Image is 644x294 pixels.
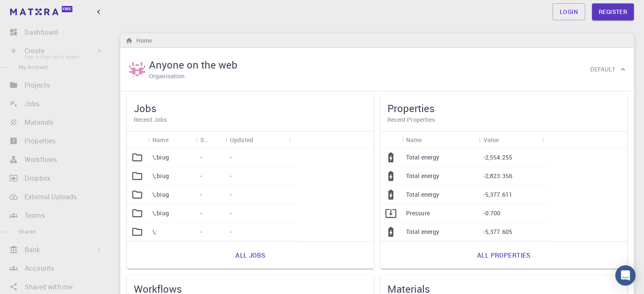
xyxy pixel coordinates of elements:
p: -0.700 [483,209,500,217]
p: - [200,172,202,180]
nav: breadcrumb [124,36,154,45]
p: Total energy [406,153,439,162]
p: Total energy [406,228,439,236]
div: Icon [381,132,402,148]
button: Sort [208,133,221,146]
p: - [200,190,202,199]
p: Total energy [406,190,439,199]
p: - [200,153,202,162]
p: -5,377.611 [483,190,512,199]
p: \;biug [152,209,169,217]
div: Status [196,132,226,148]
button: Sort [422,133,435,146]
div: Name [402,132,479,148]
a: Free [8,5,76,19]
div: Open Intercom Messenger [615,265,636,286]
div: Name [406,132,422,148]
h6: Home [133,36,152,45]
a: All properties [468,245,540,265]
h5: Properties [387,102,621,115]
button: Sort [253,133,267,146]
span: My Account [19,63,48,70]
a: Register [592,3,634,20]
h6: Recent Properties [387,115,621,124]
p: \;biug [152,172,169,180]
button: Sort [169,133,182,146]
p: - [230,228,232,236]
div: Status [200,132,208,148]
div: Name [148,132,196,148]
h5: Jobs [134,102,367,115]
p: Total energy [406,172,439,180]
p: Pressure [406,209,430,217]
p: - [230,172,232,180]
span: Free [63,7,71,11]
p: - [230,209,232,217]
div: Updated [230,132,253,148]
button: Sort [499,133,512,146]
p: -2,554.255 [483,153,512,162]
img: logo [10,8,58,15]
span: Shared [19,228,36,235]
h6: Default [590,65,615,74]
p: \;biug [152,190,169,199]
h5: Anyone on the web [149,58,238,71]
img: Anyone on the web [129,61,146,78]
p: -5,377.605 [483,228,512,236]
div: Icon [127,132,148,148]
div: Anyone on the webAnyone on the webOrganisationDefault [120,48,634,91]
p: \;biug [152,153,169,162]
h6: Organisation [149,71,185,81]
div: Updated [226,132,289,148]
div: Name [152,132,169,148]
h6: Recent Jobs [134,115,367,124]
p: \; [152,228,157,236]
p: - [200,209,202,217]
p: - [230,153,232,162]
a: Login [553,3,585,20]
p: -2,823.356 [483,172,512,180]
div: Value [483,132,499,148]
p: - [230,190,232,199]
div: Value [479,132,542,148]
p: - [200,228,202,236]
a: All jobs [226,245,274,265]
